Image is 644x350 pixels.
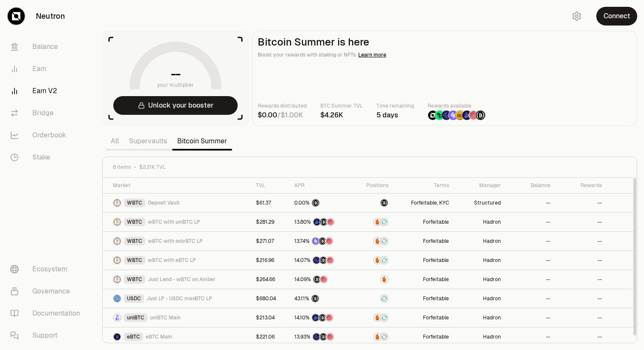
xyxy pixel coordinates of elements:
img: EtherFi Points [313,333,320,340]
p: Rewards available [428,102,486,110]
a: WBTC LogoWBTCDeposit Vault [113,199,246,207]
a: Hadron [483,257,501,264]
h1: -- [171,67,181,81]
a: Hadron [483,238,501,245]
span: your multiplier [157,81,194,89]
p: BTC Summer TVL [320,102,363,110]
img: eBTC Logo [114,333,121,340]
a: Hadron [483,333,501,340]
button: 14.09%Structured PointsMars Fragments [294,275,348,284]
img: Supervaults [381,333,388,340]
a: -- [546,257,550,264]
a: AmberSupervaults [358,256,388,265]
a: -- [598,276,602,283]
img: Supervaults [381,257,388,264]
img: Supervaults [381,238,388,245]
a: -- [546,238,550,245]
span: 14.07% [294,257,310,264]
img: Pump Points [455,111,465,120]
div: Terms [399,182,449,189]
a: Earn [3,58,92,80]
img: Mars Fragments [327,219,334,225]
div: / [258,110,307,120]
a: 13.74%Solv PointsStructured PointsMars Fragments [294,238,348,245]
a: $61.37 [256,199,271,206]
img: Amber [374,219,381,225]
img: Structured Points [320,333,327,340]
img: WBTC Logo [114,257,121,264]
a: Bitcoin Summer [172,133,232,150]
tr: WBTC LogoWBTCJust Lend - wBTC on Amber$264.6614.09%Structured PointsMars FragmentsAmberForfeitabl... [103,270,637,289]
p: Time remaining [377,102,414,110]
div: WBTC [124,237,145,245]
div: APR [294,182,348,189]
img: Bedrock Diamonds [313,219,320,225]
a: $213.04 [256,314,275,321]
a: uniBTC LogouniBTCuniBTC Main [113,313,246,322]
img: USDC Logo [114,295,121,302]
a: Forfeitable [423,314,449,321]
tr: uniBTC LogouniBTCuniBTC Main$213.0414.10%Bedrock DiamondsStructured PointsMars FragmentsAmberSupe... [103,308,637,327]
img: Bedrock Diamonds [312,314,319,321]
img: WBTC Logo [114,276,121,283]
img: Structured Points [320,219,327,225]
span: Just LP - USDC maxBTC LP [147,295,212,302]
a: -- [598,314,602,321]
a: AmberSupervaults [358,333,388,341]
a: Balance [3,36,92,58]
div: USDC [124,294,144,303]
span: 8 items [113,164,131,171]
img: WBTC Logo [114,199,121,206]
img: EtherFi Points [313,257,320,264]
tr: WBTC LogoWBTCDeposit Vault$61.370.00%Structured PointsStructuredForfeitable, KYCStructured---- [103,193,637,213]
p: Boost your rewards with staking or NFTs. [258,51,632,59]
img: Mars Fragments [469,111,478,120]
img: Mars Fragments [326,314,333,321]
img: Amber [374,314,381,321]
div: WBTC [124,256,145,265]
a: -- [546,314,550,321]
a: All [106,133,124,150]
span: wBTC with uniBTC LP [148,219,200,225]
a: -- [546,333,550,340]
span: Just Lend - wBTC on Amber [148,276,216,283]
button: 0.00%Structured Points [294,199,348,207]
img: Structured Points [320,257,327,264]
img: Solv Points [312,238,319,245]
a: WBTC LogoWBTCwBTC with uniBTC LP [113,218,246,226]
img: WBTC Logo [114,219,121,225]
a: Bridge [3,102,92,124]
a: -- [546,276,550,283]
a: -- [598,238,602,245]
button: 14.10%Bedrock DiamondsStructured PointsMars Fragments [294,313,348,322]
img: Structured Points [312,295,319,302]
a: 14.10%Bedrock DiamondsStructured PointsMars Fragments [294,314,348,321]
a: Structured [358,199,388,207]
div: Positions [358,182,388,189]
a: USDC LogoUSDCJust LP - USDC maxBTC LP [113,294,246,303]
a: 13.80%Bedrock DiamondsStructured PointsMars Fragments [294,219,348,225]
img: Supervaults [381,314,388,321]
span: $2.21K TVL [139,164,166,171]
img: Structured Points [319,314,326,321]
a: Forfeitable [423,276,449,283]
div: eBTC [124,333,143,341]
img: Structured Points [313,276,320,283]
div: Market [113,182,246,189]
a: Hadron [483,295,501,302]
a: AmberSupervaults [358,237,388,245]
a: Stake [3,146,92,168]
span: uniBTC Main [150,314,181,321]
a: -- [546,199,550,206]
a: Governance [3,280,92,302]
a: Supervaults [358,294,388,303]
a: $281.29 [256,219,274,225]
a: WBTC LogoWBTCJust Lend - wBTC on Amber [113,275,246,284]
tr: eBTC LogoeBTCeBTC Main$221.0613.93%EtherFi PointsStructured PointsMars FragmentsAmberSupervaultsF... [103,327,637,347]
a: Forfeitable [423,295,449,302]
button: 43.11%Structured Points [294,294,348,303]
img: WBTC Logo [114,238,121,245]
button: Unlock your booster [113,96,238,115]
a: Structured [474,199,501,206]
h2: Bitcoin Summer is here [258,36,632,48]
